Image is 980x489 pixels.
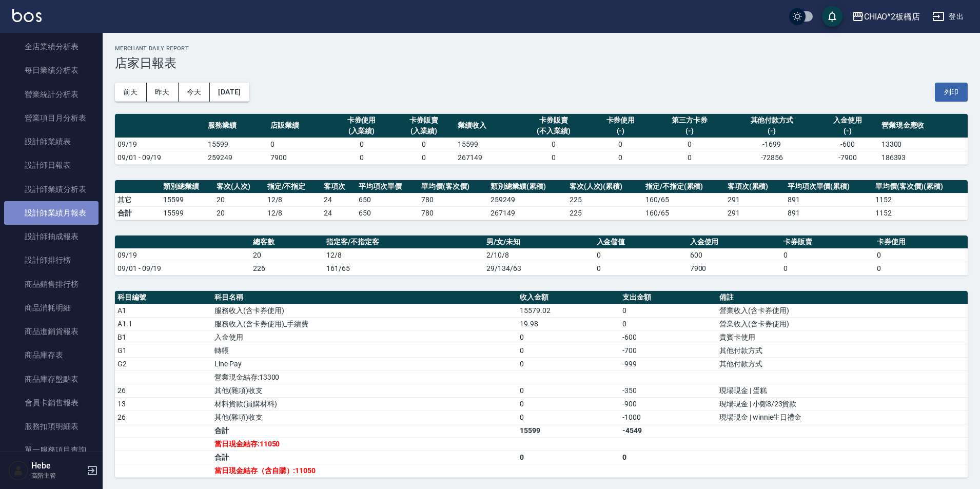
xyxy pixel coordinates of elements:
[265,206,322,220] td: 12/8
[652,151,727,164] td: 0
[620,424,717,437] td: -4549
[333,126,390,136] div: (入業績)
[324,262,484,275] td: 161/65
[161,193,214,206] td: 15599
[517,384,620,397] td: 0
[717,410,968,424] td: 現場現金 | winnie生日禮金
[725,180,785,193] th: 客項次(累積)
[115,83,147,102] button: 前天
[785,206,873,220] td: 891
[115,397,212,410] td: 13
[819,115,876,126] div: 入金使用
[115,262,250,275] td: 09/01 - 09/19
[212,437,517,451] td: 當日現金結存:11050
[214,180,265,193] th: 客次(人次)
[115,114,968,165] table: a dense table
[356,180,419,193] th: 平均項次單價
[717,344,968,357] td: 其他付款方式
[848,6,925,27] button: CHIAO^2板橋店
[488,193,566,206] td: 259249
[214,206,265,220] td: 20
[725,206,785,220] td: 291
[717,357,968,370] td: 其他付款方式
[4,130,99,153] a: 設計師業績表
[518,151,590,164] td: 0
[4,296,99,320] a: 商品消耗明細
[488,180,566,193] th: 類別總業績(累積)
[333,115,390,126] div: 卡券使用
[321,193,356,206] td: 24
[4,106,99,130] a: 營業項目月分析表
[395,115,453,126] div: 卡券販賣
[324,248,484,262] td: 12/8
[785,193,873,206] td: 891
[873,180,968,193] th: 單均價(客次價)(累積)
[212,330,517,344] td: 入金使用
[212,384,517,397] td: 其他(雜項)收支
[115,236,968,276] table: a dense table
[822,6,842,27] button: save
[730,126,814,136] div: (-)
[725,193,785,206] td: 291
[517,397,620,410] td: 0
[455,114,518,138] th: 業績收入
[488,206,566,220] td: 267149
[517,330,620,344] td: 0
[567,193,643,206] td: 225
[115,291,212,304] th: 科目編號
[879,114,968,138] th: 營業現金應收
[395,126,453,136] div: (入業績)
[620,410,717,424] td: -1000
[652,138,727,151] td: 0
[8,460,29,481] img: Person
[212,424,517,437] td: 合計
[205,114,268,138] th: 服務業績
[688,248,781,262] td: 600
[419,193,488,206] td: 780
[484,262,594,275] td: 29/134/63
[31,461,84,471] h5: Hebe
[265,180,322,193] th: 指定/不指定
[212,317,517,330] td: 服務收入(含卡券使用)_手續費
[620,291,717,304] th: 支出金額
[594,248,688,262] td: 0
[816,151,879,164] td: -7900
[210,83,249,102] button: [DATE]
[393,151,455,164] td: 0
[643,193,725,206] td: 160 / 65
[115,384,212,397] td: 26
[620,451,717,464] td: 0
[717,384,968,397] td: 現場現金 | 蛋糕
[4,272,99,296] a: 商品銷售排行榜
[654,126,724,136] div: (-)
[728,138,816,151] td: -1699
[4,225,99,248] a: 設計師抽成報表
[643,180,725,193] th: 指定/不指定(累積)
[115,45,968,52] h2: Merchant Daily Report
[874,248,968,262] td: 0
[115,193,161,206] td: 其它
[520,126,587,136] div: (不入業績)
[147,83,179,102] button: 昨天
[864,10,920,23] div: CHIAO^2板橋店
[590,138,652,151] td: 0
[250,236,324,249] th: 總客數
[250,262,324,275] td: 226
[330,138,393,151] td: 0
[4,35,99,58] a: 全店業績分析表
[620,304,717,317] td: 0
[212,370,517,384] td: 營業現金結存:13300
[212,344,517,357] td: 轉帳
[594,262,688,275] td: 0
[717,397,968,410] td: 現場現金 | 小鄭8/23貨款
[455,138,518,151] td: 15599
[620,344,717,357] td: -700
[4,153,99,177] a: 設計師日報表
[517,304,620,317] td: 15579.02
[179,83,210,102] button: 今天
[517,410,620,424] td: 0
[212,397,517,410] td: 材料貨款(員購材料)
[567,180,643,193] th: 客次(人次)(累積)
[4,58,99,82] a: 每日業績分析表
[517,424,620,437] td: 15599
